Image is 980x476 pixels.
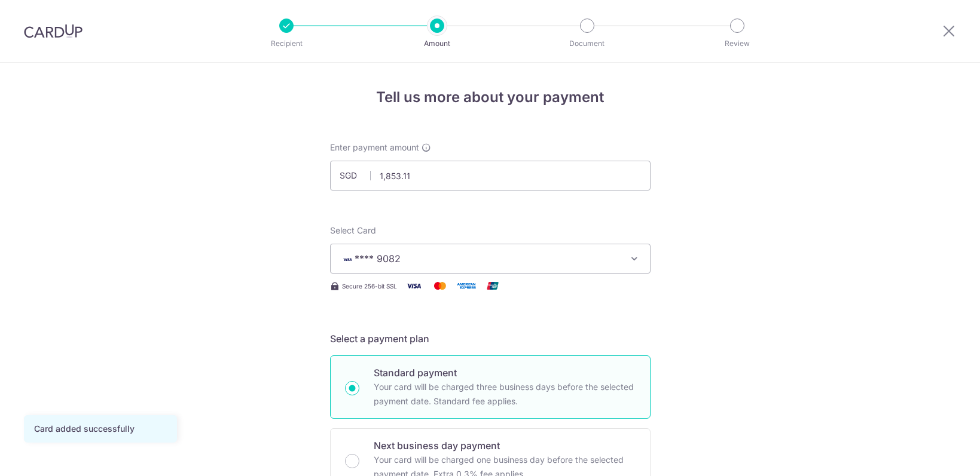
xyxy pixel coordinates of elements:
p: Review [693,38,781,50]
img: American Express [454,278,478,293]
p: Standard payment [374,366,636,380]
span: SGD [340,170,371,182]
span: Secure 256-bit SSL [342,281,397,291]
p: Recipient [242,38,331,50]
p: Next business day payment [374,438,636,453]
h5: Select a payment plan [330,331,651,346]
h4: Tell us more about your payment [330,87,651,108]
span: translation missing: en.payables.payment_networks.credit_card.summary.labels.select_card [330,225,376,235]
img: VISA [340,255,355,263]
img: CardUp [24,24,83,38]
img: Union Pay [481,278,505,293]
img: Visa [402,278,426,293]
span: Enter payment amount [330,142,419,153]
p: Document [543,38,631,50]
p: Amount [393,38,481,50]
div: Card added successfully [34,423,167,435]
input: 0.00 [330,161,651,191]
p: Your card will be charged three business days before the selected payment date. Standard fee appl... [374,380,636,409]
img: Mastercard [428,278,452,293]
iframe: Opens a widget where you can find more information [903,440,968,470]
